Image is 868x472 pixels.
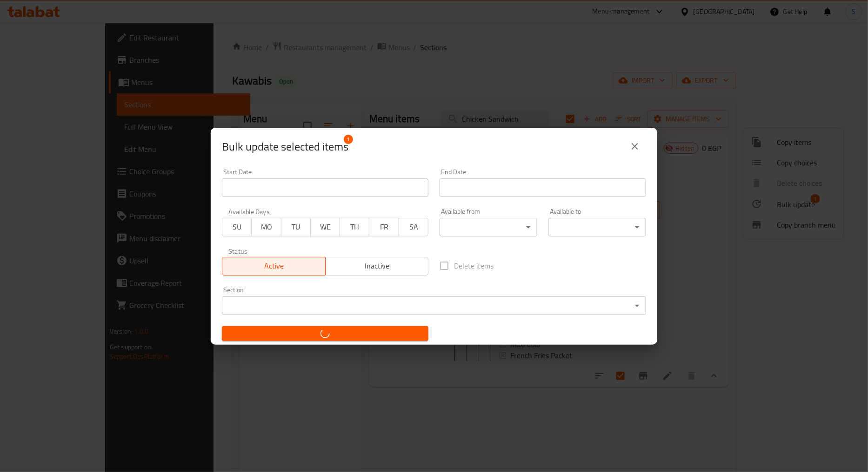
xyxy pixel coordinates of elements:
[222,139,348,154] span: Selected items count
[285,220,307,234] span: TU
[624,135,646,157] button: close
[255,220,277,234] span: MO
[314,220,336,234] span: WE
[344,220,366,234] span: TH
[454,260,494,271] span: Delete items
[369,218,399,236] button: FR
[310,218,340,236] button: WE
[329,259,425,273] span: Inactive
[281,218,311,236] button: TU
[440,218,537,236] div: ​
[548,218,646,236] div: ​
[344,135,353,144] span: 1
[222,218,252,236] button: SU
[251,218,281,236] button: MO
[399,218,428,236] button: SA
[340,218,369,236] button: TH
[222,257,326,275] button: Active
[226,259,322,273] span: Active
[403,220,425,234] span: SA
[373,220,395,234] span: FR
[226,220,248,234] span: SU
[222,296,646,315] div: ​
[325,257,429,275] button: Inactive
